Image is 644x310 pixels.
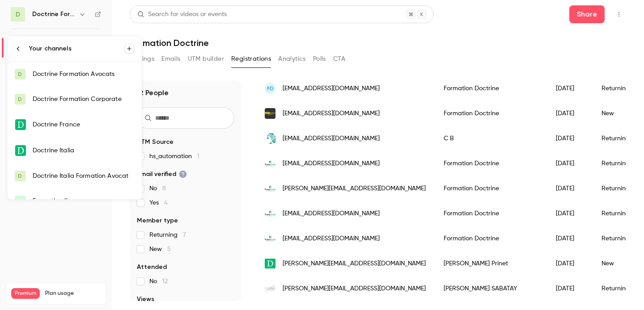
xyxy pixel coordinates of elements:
[33,70,135,79] div: Doctrine Formation Avocats
[18,95,22,103] span: D
[18,172,22,180] span: D
[33,172,135,180] div: Doctrine Italia Formation Avocat
[33,197,135,205] div: Formation flow
[15,119,26,130] img: Doctrine France
[33,120,135,129] div: Doctrine France
[19,197,21,205] span: F
[33,95,135,104] div: Doctrine Formation Corporate
[15,145,26,156] img: Doctrine Italia
[29,44,124,53] div: Your channels
[33,146,135,155] div: Doctrine Italia
[18,70,22,78] span: D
